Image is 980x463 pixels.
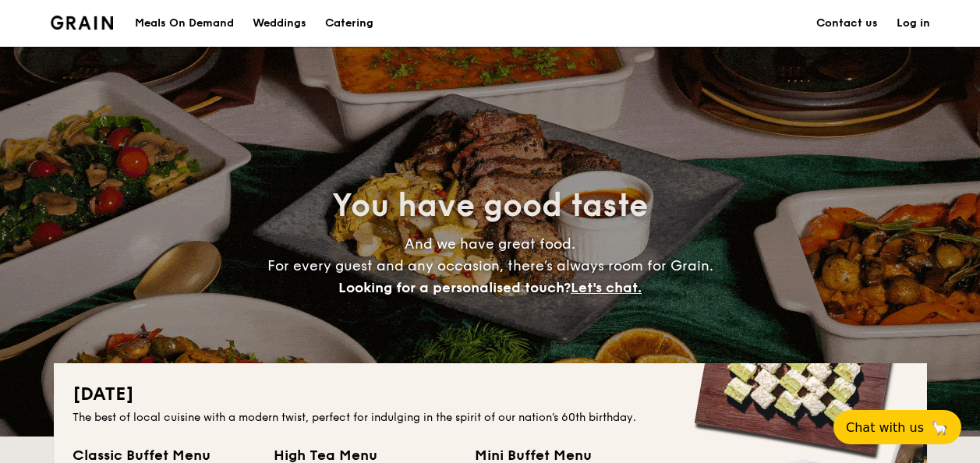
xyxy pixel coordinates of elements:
h2: [DATE] [73,382,908,407]
span: 🦙 [930,419,949,436]
button: Chat with us🦙 [833,410,961,444]
span: Let's chat. [571,279,642,296]
div: The best of local cuisine with a modern twist, perfect for indulging in the spirit of our nation’... [73,410,908,426]
a: Logotype [51,16,114,30]
img: Grain [51,16,114,30]
span: Chat with us [846,420,924,435]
